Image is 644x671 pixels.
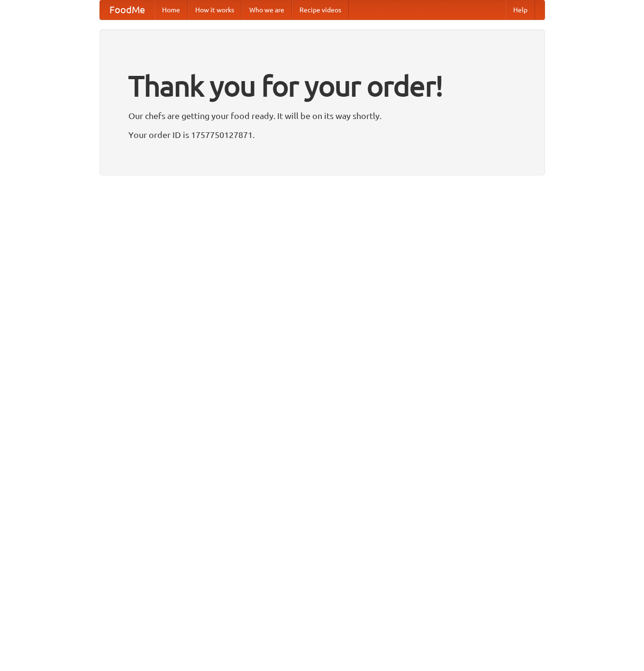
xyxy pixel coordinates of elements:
p: Your order ID is 1757750127871. [128,128,516,142]
a: Recipe videos [292,0,349,19]
a: FoodMe [100,0,154,19]
p: Our chefs are getting your food ready. It will be on its way shortly. [128,109,516,123]
a: Home [154,0,188,19]
a: How it works [188,0,242,19]
a: Help [506,0,535,19]
a: Who we are [242,0,292,19]
h1: Thank you for your order! [128,63,516,109]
